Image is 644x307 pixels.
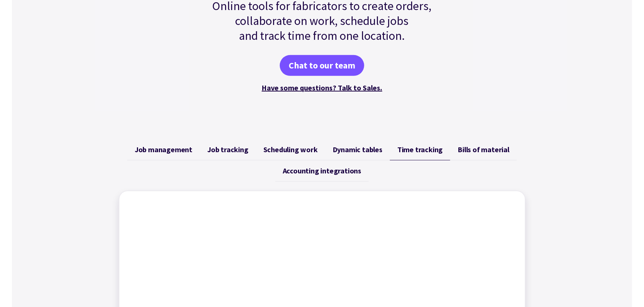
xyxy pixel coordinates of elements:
a: Have some questions? Talk to Sales. [262,83,382,92]
span: Dynamic tables [333,145,382,154]
span: Job tracking [207,145,249,154]
span: Time tracking [397,145,443,154]
span: Scheduling work [263,145,318,154]
span: Job management [135,145,192,154]
span: Accounting integrations [283,166,361,175]
span: Bills of material [458,145,509,154]
iframe: Chat Widget [607,271,644,307]
a: Chat to our team [280,55,364,76]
